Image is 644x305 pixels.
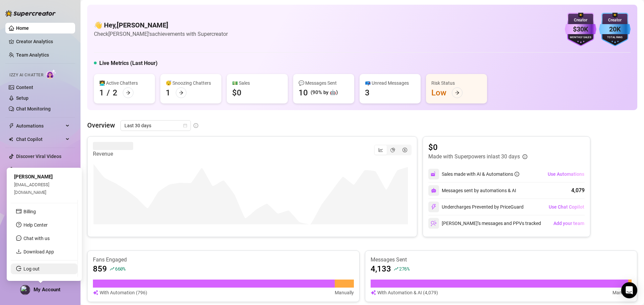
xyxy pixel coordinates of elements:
[23,249,54,254] a: Download App
[5,10,56,17] img: logo-BBDzfeDw.svg
[183,124,187,128] span: calendar
[565,35,596,40] div: Monthly Sales
[431,188,436,193] img: svg%3e
[335,289,354,296] article: Manually
[23,222,48,228] a: Help Center
[110,266,114,271] span: rise
[46,69,56,79] img: AI Chatter
[431,79,482,87] div: Risk Status
[93,256,354,263] article: Fans Engaged
[14,174,53,180] span: [PERSON_NAME]
[16,106,51,111] a: Chat Monitoring
[455,90,460,95] span: arrow-right
[93,263,107,274] article: 859
[16,52,49,58] a: Team Analytics
[16,121,64,131] span: Automations
[371,256,632,263] article: Messages Sent
[565,24,596,34] div: $30K
[126,90,130,95] span: arrow-right
[166,87,170,98] div: 1
[23,266,40,272] a: Log out
[9,123,14,129] span: thunderbolt
[94,20,228,30] h4: 👋 Hey, [PERSON_NAME]
[371,263,391,274] article: 4,133
[442,170,519,178] div: Sales made with AI & Automations
[100,289,147,296] article: With Automation (796)
[124,121,187,131] span: Last 30 days
[94,30,228,38] article: Check [PERSON_NAME]'s achievements with Supercreator
[377,289,438,296] article: With Automation & AI (4,079)
[547,169,585,179] button: Use Automations
[365,79,415,87] div: 📪 Unread Messages
[299,79,349,87] div: 💬 Messages Sent
[549,204,584,210] span: Use Chat Copilot
[431,171,437,177] img: svg%3e
[599,35,631,40] div: Total Fans
[311,89,338,97] div: (90% by 🤖)
[16,85,33,90] a: Content
[621,282,637,298] div: Open Intercom Messenger
[87,120,115,130] article: Overview
[11,263,77,274] li: Log out
[553,221,584,226] span: Add your team
[23,209,36,214] a: Billing
[99,79,150,87] div: 👩‍💻 Active Chatters
[548,171,584,177] span: Use Automations
[16,95,29,101] a: Setup
[378,148,383,152] span: line-chart
[399,265,410,272] span: 276 %
[571,186,585,195] div: 4,079
[599,17,631,23] div: Creator
[16,235,21,241] span: message
[16,154,61,159] a: Discover Viral Videos
[599,13,631,46] img: blue-badge-DgoSNQY1.svg
[374,145,412,155] div: segmented control
[371,289,376,296] img: svg%3e
[402,148,407,152] span: dollar-circle
[428,185,516,196] div: Messages sent by automations & AI
[565,13,596,46] img: purple-badge-B9DA21FR.svg
[299,87,308,98] div: 10
[16,36,70,47] a: Creator Analytics
[9,137,13,142] img: Chat Copilot
[99,87,104,98] div: 1
[179,90,183,95] span: arrow-right
[565,17,596,23] div: Creator
[93,150,133,158] article: Revenue
[390,148,395,152] span: pie-chart
[428,202,524,212] div: Undercharges Prevented by PriceGuard
[553,218,585,229] button: Add your team
[431,220,437,226] img: svg%3e
[365,87,370,98] div: 3
[14,182,49,195] span: [EMAIL_ADDRESS][DOMAIN_NAME]
[599,24,631,34] div: 20K
[166,79,216,87] div: 😴 Snoozing Chatters
[9,72,43,78] span: Izzy AI Chatter
[431,204,437,210] img: svg%3e
[523,154,527,159] span: info-circle
[232,79,282,87] div: 💵 Sales
[16,167,34,172] a: Settings
[232,87,241,98] div: $0
[428,142,527,153] article: $0
[11,206,77,217] li: Billing
[548,202,585,212] button: Use Chat Copilot
[20,285,30,295] img: profilePics%2F1FLlk62CPCfqWi4cF4kjVbCU7Fo2.png
[16,25,29,31] a: Home
[115,265,125,272] span: 660 %
[515,172,519,176] span: info-circle
[34,287,60,293] span: My Account
[16,134,64,145] span: Chat Copilot
[394,266,398,271] span: rise
[612,289,632,296] article: Manually
[99,59,158,67] h5: Live Metrics (Last Hour)
[113,87,117,98] div: 2
[194,123,198,128] span: info-circle
[428,153,520,161] article: Made with Superpowers in last 30 days
[428,218,541,229] div: [PERSON_NAME]’s messages and PPVs tracked
[23,236,50,241] span: Chat with us
[93,289,98,296] img: svg%3e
